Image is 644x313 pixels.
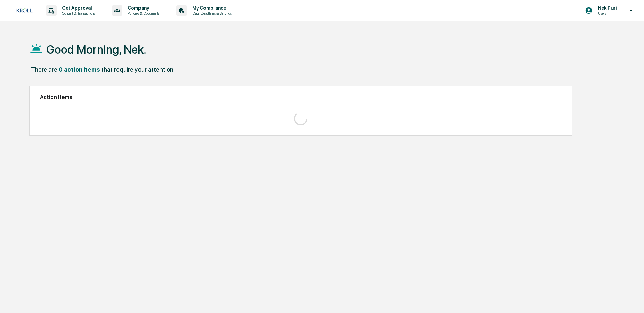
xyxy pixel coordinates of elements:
[122,11,163,16] p: Policies & Documents
[187,11,235,16] p: Data, Deadlines & Settings
[59,66,100,73] div: 0 action items
[57,11,99,16] p: Content & Transactions
[31,66,57,73] div: There are
[46,43,146,56] h1: Good Morning, Nek.
[57,5,99,11] p: Get Approval
[187,5,235,11] p: My Compliance
[16,8,33,13] img: logo
[40,94,562,100] h2: Action Items
[122,5,163,11] p: Company
[101,66,175,73] div: that require your attention.
[593,5,620,11] p: Nek Puri
[593,11,620,16] p: Users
